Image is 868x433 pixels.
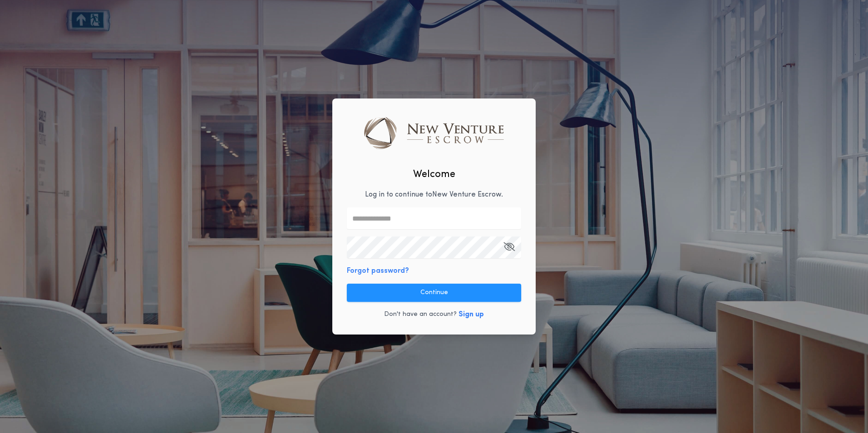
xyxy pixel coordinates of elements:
[459,309,484,320] button: Sign up
[384,310,457,319] p: Don't have an account?
[347,284,521,302] button: Continue
[365,189,503,200] p: Log in to continue to New Venture Escrow .
[413,167,455,182] h2: Welcome
[364,117,503,148] img: logo
[347,266,409,276] button: Forgot password?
